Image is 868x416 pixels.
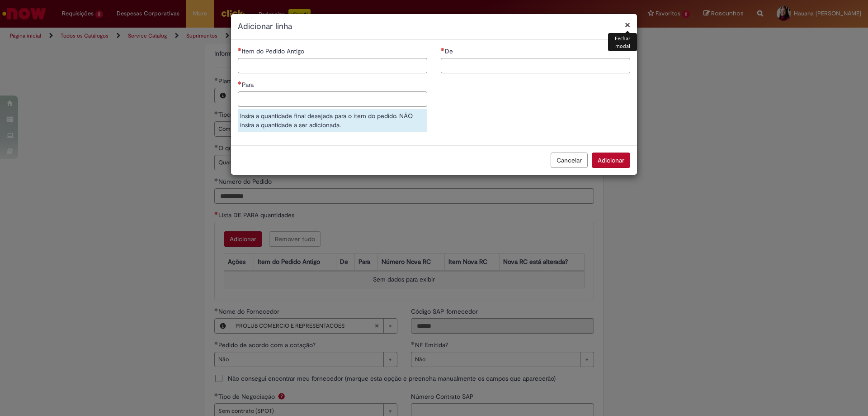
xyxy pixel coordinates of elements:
span: Necessários [238,81,242,85]
input: Para [238,91,427,107]
span: Item do Pedido Antigo [242,47,306,55]
span: Necessários [441,48,445,51]
input: De [441,58,630,73]
span: Para [242,81,255,89]
input: Item do Pedido Antigo [238,58,427,73]
span: De [445,47,455,55]
span: Necessários [238,48,242,51]
h2: Adicionar linha [238,21,630,33]
button: Adicionar [592,153,630,168]
button: Fechar modal [625,20,630,29]
div: Fechar modal [608,33,637,51]
div: Insira a quantidade final desejada para o item do pedido. NÃO insira a quantidade a ser adicionada. [238,109,427,132]
button: Cancelar [551,153,588,168]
